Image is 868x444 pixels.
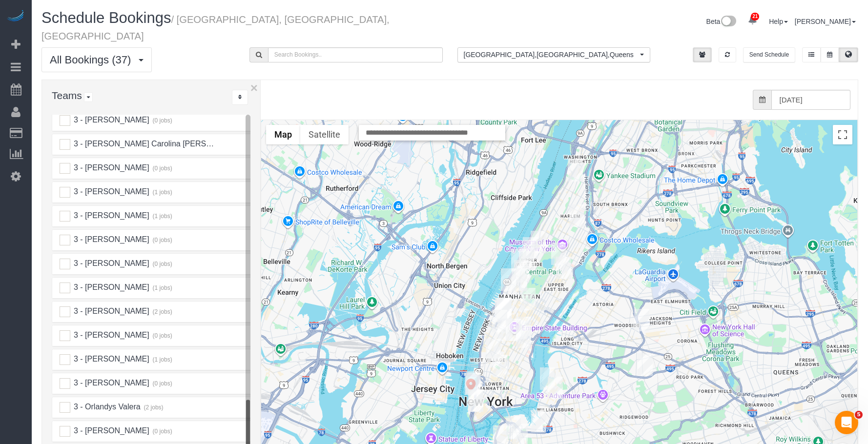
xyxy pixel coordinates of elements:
small: (0 jobs) [151,380,172,387]
div: 09/18/2025 1:00PM - Julia Bainbridge (Los Burritos Juarez - Owner) - 275 Park Ave, Apt. 4j, Brook... [531,410,546,432]
div: 09/18/2025 9:00AM - Paige Franzoi - 175 West 87th Street, Apt. 17b, New York, NY 10024 [523,237,538,260]
span: 3 - [PERSON_NAME] [72,331,149,339]
span: 3 - [PERSON_NAME] [72,235,149,243]
span: 3 - [PERSON_NAME] [72,163,149,172]
span: 3 - [PERSON_NAME] [72,355,149,363]
small: (2 jobs) [143,404,164,411]
span: 3 - [PERSON_NAME] [72,283,149,291]
small: (0 jobs) [151,261,172,267]
small: (1 jobs) [151,213,172,220]
div: 09/18/2025 9:00AM - Weston Litz - 145 West 79th Street, Apt.4b, New York, NY 10024 [519,247,534,270]
span: 3 - [PERSON_NAME] [72,307,149,315]
a: 21 [743,10,762,31]
small: / [GEOGRAPHIC_DATA], [GEOGRAPHIC_DATA], [GEOGRAPHIC_DATA] [41,14,390,41]
button: Toggle fullscreen view [833,125,852,144]
div: 09/18/2025 11:00AM - Max Loflin (Executive Chef at Thyme Bar) - 18 East 125th Street, Apt. 2, New... [569,204,584,227]
div: 09/18/2025 11:00AM - John Healey (Zoho) - 350 West 37th Street, Apt. 6d, New York, NY 10018 [495,300,510,323]
input: Date [771,90,851,110]
button: × [250,81,258,94]
span: 3 - [PERSON_NAME] [72,379,149,387]
div: 09/18/2025 9:00AM - Adriana Brown - 200 North End Avenue, Apt. 5j, New York, NY 10282 [465,373,480,395]
div: 09/18/2025 9:00AM - Yaneizy Castillo (Mortar Group) - 346 Metropolitan Ave, 2nd Floor, Brooklyn, ... [548,377,563,399]
div: 09/18/2025 8:00AM - Mary Curtis - 305 East 86th Street, Apt 21bw, New York, NY 10028 [556,257,571,279]
a: Help [769,18,788,25]
small: (1 jobs) [151,189,172,196]
div: 09/18/2025 4:00PM - Chase Tralka - 111 West 94th Street, Apt. 2f, New York, NY 10025 [531,231,546,253]
div: 09/18/2025 7:00PM - Elaine Pugsley (Mythology) - 324 Lafayette Street, 2nd Floor, New York, NY 10012 [493,355,508,377]
div: 09/18/2025 2:00PM - Heena Sharma - 445 West 153rd Street, Apt. 4c, New York, NY 10031 [568,159,583,182]
div: 09/18/2025 11:00AM - Theodore Mahlum - 247 East 28th Street, Apt. 11e, New York, NY 10016 [516,325,531,348]
div: 09/18/2025 11:00AM - Alex Fluker - 17 W 54th Street, Apt. 10c, New York, NY 10019 [520,288,536,310]
small: (0 jobs) [151,117,172,124]
span: 3 - [PERSON_NAME] [72,187,149,196]
small: (0 jobs) [151,332,172,339]
i: Sort Teams [238,94,242,100]
div: 09/18/2025 3:00PM - Maggie Hayes - 55 North 5th Street, Apt.314e, Brooklyn, NY 11249 [540,367,555,390]
div: 09/18/2025 9:00AM - Kathryn Lovell - 111 Lawrence Street, Apt. 36k, Brooklyn, NY 11201 [506,416,521,439]
span: [GEOGRAPHIC_DATA] , [GEOGRAPHIC_DATA] , Queens [464,50,638,60]
span: 21 [751,13,759,20]
div: 09/18/2025 9:00AM - Omar Chavez - 300 West 30th Street Apt. 15a, New York, NY 10001 [492,310,507,332]
button: Show satellite imagery [300,125,349,144]
span: 3 - Orlandys Valera [72,403,140,411]
div: 09/18/2025 1:00PM - Taline Ohannian - 100 West 26th Street, Apt. Phd, New York, NY 10001 [497,319,513,341]
small: (1 jobs) [151,356,172,363]
a: Beta [706,18,737,25]
div: 09/18/2025 10:00AM - Arthur Coppola - 57-15 69th Lane Apt 3, Maspeth, NY 11378 [638,353,653,376]
button: Send Schedule [743,47,795,62]
div: 09/18/2025 8:30AM - Campbell Chambers - 1 Christopher Street, Apt. 11g, New York, NY 10014 [486,339,501,361]
div: 09/18/2025 4:00PM - Julia Psitos (Hello Alfred - NYC Office) - 61 Broadway, 33rd Floor, New York,... [468,389,483,412]
span: Schedule Bookings [41,9,171,26]
div: 09/18/2025 3:00PM - Steven Mungovan - 300 North End Avenue, Apt. 14l, New York, NY 10282 [466,371,481,394]
span: 3 - [PERSON_NAME] [72,116,149,124]
small: (0 jobs) [151,165,172,172]
span: Teams [52,90,82,101]
div: 09/18/2025 10:00AM - Marc Aaron Takagaki - 20 West 64th Street, Apt. 9l, New York, NY 10023 [512,268,527,291]
span: All Bookings (37) [50,54,136,66]
img: Automaid Logo [6,10,25,23]
div: 09/18/2025 9:00AM - Maid Sailors - 333 West 39th Street, Suite. 405, New York, NY 10018 [496,298,512,320]
img: New interface [720,16,736,28]
iframe: Intercom live chat [835,411,858,434]
a: [PERSON_NAME] [795,18,856,25]
div: 09/18/2025 12:00PM - Leah Carter - 252 West 76 Street, Apt 4ab, New York, NY 10023 [511,249,526,271]
small: (2 jobs) [151,308,172,315]
div: 09/18/2025 2:00PM - Amy Purshouse - 150 East 34th Street, Apt. 3104, New York, NY 10016 [516,317,531,339]
div: 09/18/2025 8:00AM - Inbar Gal - 104 West 70th Street, Apt 4c, New York, NY 10023 [514,260,529,283]
small: (1 jobs) [151,284,172,291]
ol: All Locations [457,47,651,62]
span: 3 - [PERSON_NAME] [72,259,149,267]
button: [GEOGRAPHIC_DATA],[GEOGRAPHIC_DATA],Queens [457,47,651,62]
div: 09/18/2025 11:00AM - Giancarlo Alberti - 3520 Leverich Street, Apt C245, Jackson Heights, NY 11372 [634,309,649,331]
div: 09/18/2025 2:00PM - Sara Walker-Santana - 1192 Park Ave, Apt. 9a, New York, NY 10128 [551,242,566,265]
div: Liberty Luxe [465,379,499,413]
div: ... [232,90,248,105]
div: 09/18/2025 12:00PM - Maid Sailors - 351 West 38th Street, Apt. 4b, New York, NY 10018 [495,298,510,321]
div: 09/18/2025 10:00AM - Hello Alfred (NYC) - 10 East 29th Street, Apt. 24g, New York, NY 10016 [506,319,521,341]
small: (0 jobs) [151,428,172,435]
span: 3 - [PERSON_NAME] [72,211,149,220]
input: Search Bookings.. [268,47,443,62]
button: All Bookings (37) [41,47,152,72]
button: Show street map [266,125,300,144]
div: 09/18/2025 9:00AM - Craig George (Sotheby's International Realty) - 555 West 59th Street, Apt.12e... [501,268,516,291]
small: (0 jobs) [151,237,172,243]
span: 3 - [PERSON_NAME] [72,426,149,435]
span: 5 [855,411,863,419]
span: 3 - [PERSON_NAME] Carolina [PERSON_NAME] [72,140,247,148]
